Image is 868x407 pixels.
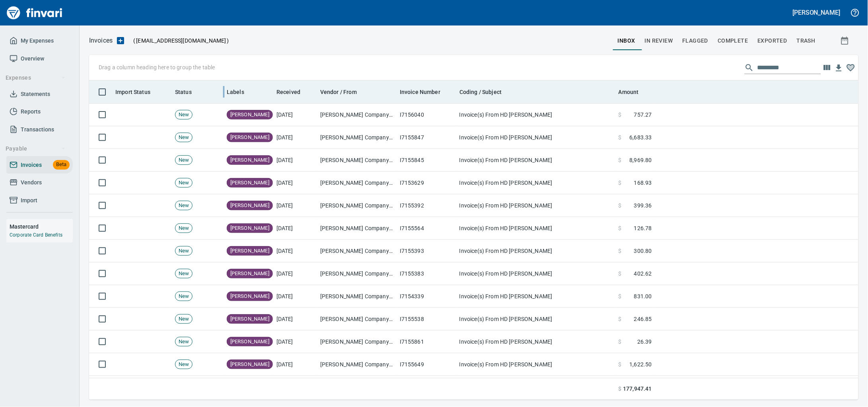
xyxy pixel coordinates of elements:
[175,361,192,368] span: New
[21,196,37,205] span: Import
[175,293,192,300] span: New
[273,149,317,172] td: [DATE]
[619,315,622,323] span: $
[2,141,69,156] button: Payable
[6,156,73,174] a: InvoicesBeta
[115,87,161,97] span: Import Status
[21,54,44,64] span: Overview
[273,217,317,240] td: [DATE]
[317,240,397,262] td: [PERSON_NAME] Company Inc. (1-10431)
[227,361,272,368] span: [PERSON_NAME]
[21,178,42,188] span: Vendors
[397,353,456,376] td: I7155649
[456,217,615,240] td: Invoice(s) From HD [PERSON_NAME]
[397,172,456,194] td: I7153629
[273,126,317,149] td: [DATE]
[618,36,635,46] span: inbox
[21,89,50,99] span: Statements
[456,149,615,172] td: Invoice(s) From HD [PERSON_NAME]
[634,202,652,209] span: 399.36
[6,32,73,50] a: My Expenses
[623,385,652,393] span: 177,947.41
[619,247,622,255] span: $
[276,87,311,97] span: Received
[175,315,192,323] span: New
[89,36,113,45] nav: breadcrumb
[227,134,272,141] span: [PERSON_NAME]
[10,232,62,238] a: Corporate Card Benefits
[793,8,841,17] h5: [PERSON_NAME]
[6,121,73,139] a: Transactions
[227,87,255,97] span: Labels
[6,192,73,209] a: Import
[6,73,66,83] span: Expenses
[630,360,652,368] span: 1,622.50
[175,134,192,141] span: New
[317,126,397,149] td: [PERSON_NAME] Company Inc. (1-10431)
[175,338,192,346] span: New
[397,149,456,172] td: I7155845
[317,308,397,331] td: [PERSON_NAME] Company Inc. (1-10431)
[456,285,615,308] td: Invoice(s) From HD [PERSON_NAME]
[6,103,73,121] a: Reports
[135,37,227,45] span: [EMAIL_ADDRESS][DOMAIN_NAME]
[6,144,66,154] span: Payable
[833,62,845,74] button: Download table
[645,36,673,46] span: In Review
[317,353,397,376] td: [PERSON_NAME] Company Inc. (1-10431)
[619,292,622,300] span: $
[227,247,272,255] span: [PERSON_NAME]
[273,331,317,353] td: [DATE]
[227,87,244,97] span: Labels
[718,36,748,46] span: Complete
[273,194,317,217] td: [DATE]
[619,111,622,119] span: $
[456,353,615,376] td: Invoice(s) From HD [PERSON_NAME]
[320,87,367,97] span: Vendor / From
[273,262,317,285] td: [DATE]
[397,126,456,149] td: I7155847
[619,156,622,164] span: $
[397,194,456,217] td: I7155392
[320,87,357,97] span: Vendor / From
[619,360,622,368] span: $
[619,133,622,141] span: $
[175,179,192,187] span: New
[637,338,652,346] span: 26.39
[634,224,652,232] span: 126.78
[619,385,622,393] span: $
[53,160,70,169] span: Beta
[317,217,397,240] td: [PERSON_NAME] Company Inc. (1-10431)
[845,62,857,74] button: Column choices favorited. Click to reset to default
[227,202,272,209] span: [PERSON_NAME]
[175,111,192,119] span: New
[317,285,397,308] td: [PERSON_NAME] Company Inc. (1-10431)
[456,331,615,353] td: Invoice(s) From HD [PERSON_NAME]
[317,262,397,285] td: [PERSON_NAME] Company Inc. (1-10431)
[683,36,708,46] span: Flagged
[619,338,622,346] span: $
[456,240,615,262] td: Invoice(s) From HD [PERSON_NAME]
[397,104,456,126] td: I7156040
[227,293,272,300] span: [PERSON_NAME]
[400,87,451,97] span: Invoice Number
[456,172,615,194] td: Invoice(s) From HD [PERSON_NAME]
[634,111,652,119] span: 757.27
[227,157,272,164] span: [PERSON_NAME]
[99,63,215,71] p: Drag a column heading here to group the table
[634,315,652,323] span: 246.85
[5,3,64,22] a: Finvari
[397,262,456,285] td: I7155383
[459,87,512,97] span: Coding / Subject
[456,126,615,149] td: Invoice(s) From HD [PERSON_NAME]
[113,36,128,45] button: Upload an Invoice
[758,36,787,46] span: Exported
[21,125,54,135] span: Transactions
[397,308,456,331] td: I7155538
[175,247,192,255] span: New
[317,376,397,399] td: [PERSON_NAME] Company Inc. (1-10431)
[833,33,858,48] button: Show invoices within a particular date range
[619,87,649,97] span: Amount
[456,194,615,217] td: Invoice(s) From HD [PERSON_NAME]
[791,6,843,19] button: [PERSON_NAME]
